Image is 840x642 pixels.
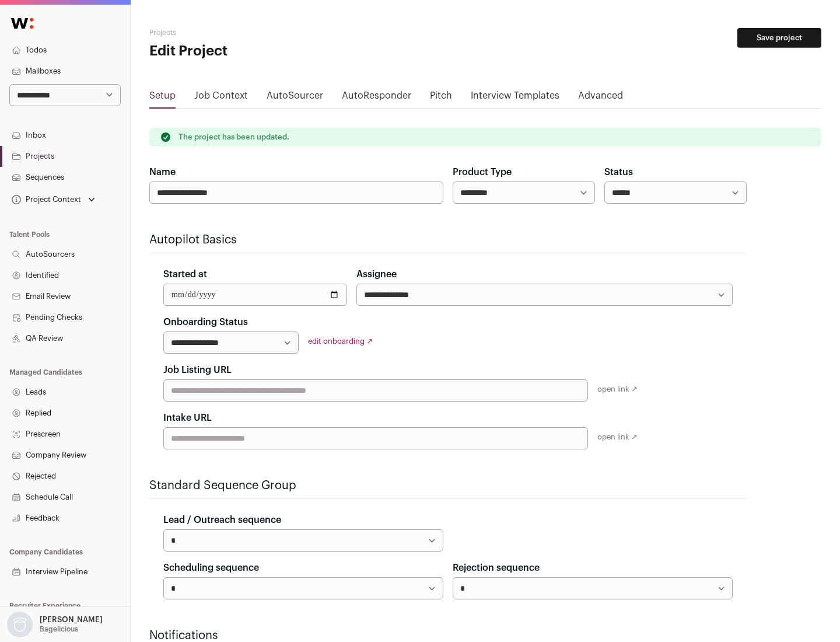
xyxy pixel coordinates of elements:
label: Onboarding Status [163,315,248,329]
a: Advanced [578,89,623,107]
button: Open dropdown [5,612,105,637]
a: Pitch [430,89,452,107]
p: [PERSON_NAME] [40,615,103,624]
h2: Standard Sequence Group [149,477,747,494]
h1: Edit Project [149,42,373,61]
a: edit onboarding ↗ [308,337,373,345]
label: Scheduling sequence [163,561,259,575]
label: Name [149,165,176,179]
button: Open dropdown [9,191,97,208]
p: The project has been updated. [178,132,289,142]
a: AutoSourcer [267,89,323,107]
button: Save project [737,28,821,48]
label: Rejection sequence [453,561,540,575]
div: Project Context [9,195,81,204]
h2: Autopilot Basics [149,232,747,248]
label: Started at [163,267,207,281]
label: Job Listing URL [163,363,232,377]
img: Wellfound [5,12,40,35]
a: AutoResponder [342,89,411,107]
h2: Projects [149,28,373,37]
img: nopic.png [7,612,33,637]
label: Assignee [356,267,397,281]
label: Intake URL [163,411,212,425]
label: Lead / Outreach sequence [163,513,281,527]
a: Job Context [194,89,248,107]
label: Product Type [453,165,512,179]
p: Bagelicious [40,624,78,634]
a: Setup [149,89,176,107]
label: Status [604,165,633,179]
a: Interview Templates [471,89,559,107]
